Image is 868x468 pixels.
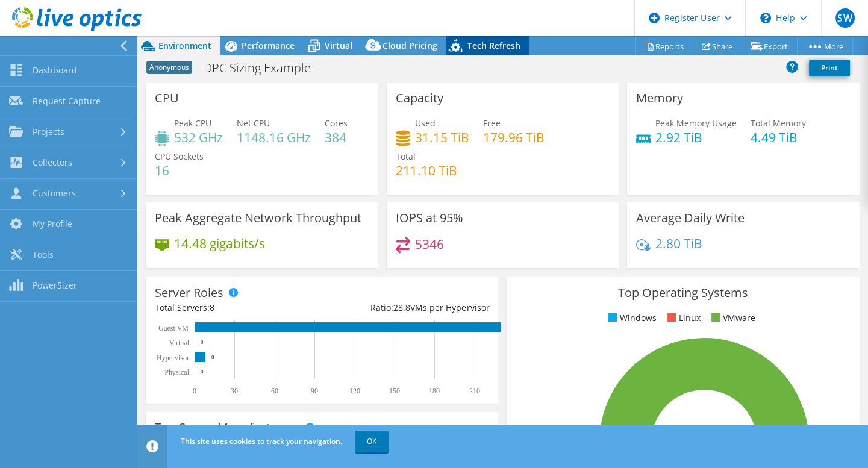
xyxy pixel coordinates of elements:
[155,301,322,314] div: Total Servers:
[636,92,683,105] h3: Memory
[708,311,755,325] li: VMware
[169,339,190,347] text: Virtual
[809,60,850,76] a: Print
[693,37,742,55] a: Share
[325,117,348,129] span: Cores
[751,131,806,144] h4: 4.49 TiB
[242,40,295,51] span: Performance
[396,92,443,105] h3: Capacity
[181,436,342,446] span: This site uses cookies to track your navigation.
[231,387,238,395] text: 30
[164,368,189,376] text: Physical
[174,117,211,129] span: Peak CPU
[201,339,204,345] text: 0
[155,211,361,225] h3: Peak Aggregate Network Throughput
[483,117,501,129] span: Free
[271,387,278,395] text: 60
[389,387,400,395] text: 150
[155,286,223,299] h3: Server Roles
[382,40,437,51] span: Cloud Pricing
[636,211,745,225] h3: Average Daily Write
[355,431,389,452] a: OK
[760,13,771,23] svg: \n
[415,237,444,251] h4: 5346
[469,387,480,395] text: 210
[483,131,545,144] h4: 179.96 TiB
[325,40,352,51] span: Virtual
[201,369,204,375] text: 0
[396,211,463,225] h3: IOPS at 95%
[193,387,196,395] text: 0
[311,387,318,395] text: 90
[155,164,204,177] h4: 16
[516,286,850,299] h3: Top Operating Systems
[155,92,179,105] h3: CPU
[664,311,701,325] li: Linux
[605,311,657,325] li: Windows
[396,151,416,162] span: Total
[237,131,311,144] h4: 1148.16 GHz
[174,237,265,250] h4: 14.48 gigabits/s
[325,131,348,144] h4: 384
[158,324,189,332] text: Guest VM
[797,37,853,55] a: More
[415,117,436,129] span: Used
[198,61,329,75] h1: DPC Sizing Example
[467,40,520,51] span: Tech Refresh
[210,302,214,313] span: 8
[835,8,855,28] span: SW
[158,40,211,51] span: Environment
[415,131,469,144] h4: 31.15 TiB
[146,61,192,74] span: Anonymous
[655,237,702,250] h4: 2.80 TiB
[211,354,214,360] text: 8
[155,421,300,434] h3: Top Server Manufacturers
[635,37,693,55] a: Reports
[174,131,223,144] h4: 532 GHz
[751,117,806,129] span: Total Memory
[237,117,270,129] span: Net CPU
[155,151,204,162] span: CPU Sockets
[157,354,189,362] text: Hypervisor
[322,301,490,314] div: Ratio: VMs per Hypervisor
[429,387,440,395] text: 180
[655,131,737,144] h4: 2.92 TiB
[742,37,798,55] a: Export
[393,302,410,313] span: 28.8
[349,387,360,395] text: 120
[396,164,457,177] h4: 211.10 TiB
[655,117,737,129] span: Peak Memory Usage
